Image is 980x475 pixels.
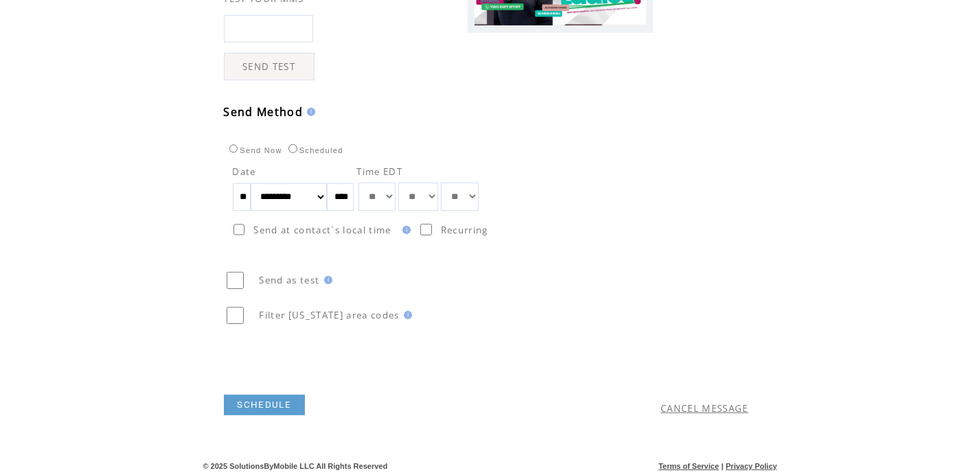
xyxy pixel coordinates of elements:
span: Send at contact`s local time [253,224,391,236]
img: help.gif [320,276,332,284]
label: Scheduled [285,146,343,154]
a: Terms of Service [659,462,719,470]
span: Send Method [224,104,304,119]
img: help.gif [400,311,412,319]
span: Send as test [260,274,320,286]
img: help.gif [303,108,315,116]
span: | [721,462,723,470]
a: Privacy Policy [726,462,777,470]
span: Date [233,165,256,178]
a: CANCEL MESSAGE [661,402,749,415]
span: Filter [US_STATE] area codes [260,309,400,321]
img: help.gif [398,226,411,234]
span: © 2025 SolutionsByMobile LLC All Rights Reserved [203,462,388,470]
span: Recurring [441,224,488,236]
input: Send Now [229,144,238,153]
label: Send Now [226,146,282,154]
a: SCHEDULE [224,395,306,415]
input: Scheduled [288,144,297,153]
span: Time EDT [356,165,402,178]
a: SEND TEST [224,53,315,80]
